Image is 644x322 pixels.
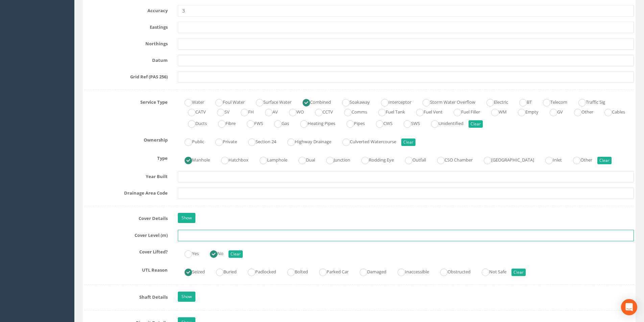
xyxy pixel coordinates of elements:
label: Shaft Details [79,292,173,300]
label: Dual [292,154,315,164]
a: Show [178,292,195,302]
label: Padlocked [241,266,276,276]
button: Clear [511,269,526,276]
label: Empty [511,106,539,116]
label: Other [566,154,592,164]
label: CATV [181,106,206,116]
label: Inlet [539,154,562,164]
label: Manhole [178,154,210,164]
label: CSO Chamber [430,154,473,164]
label: Drainage Area Code [79,188,173,196]
label: Cover Level (m) [79,230,173,239]
label: Fibre [211,118,236,128]
label: Public [178,136,204,146]
label: Foul Water [209,97,245,106]
label: Section 24 [241,136,276,146]
label: Not Safe [475,266,506,276]
label: SV [210,106,230,116]
label: Seized [178,266,205,276]
label: Other [567,106,593,116]
label: FH [234,106,254,116]
label: Eastings [79,22,173,30]
label: UTL Reason [79,265,173,273]
label: Heating Pipes [293,118,335,128]
button: Clear [229,250,243,258]
label: Telecom [536,97,567,106]
label: WM [484,106,507,116]
label: Service Type [79,97,173,105]
label: Storm Water Overflow [416,97,475,106]
label: Bolted [281,266,308,276]
label: Fuel Filler [447,106,480,116]
label: Traffic Sig [572,97,605,106]
label: CWS [369,118,392,128]
label: Rodding Eye [355,154,394,164]
a: Show [178,213,195,223]
label: Parked Car [312,266,349,276]
label: Lamphole [253,154,287,164]
label: Soakaway [335,97,370,106]
label: Culverted Watercourse [336,136,396,146]
label: Outfall [398,154,426,164]
label: Pipes [340,118,365,128]
label: BT [512,97,532,106]
button: Clear [401,139,415,146]
label: GV [543,106,563,116]
label: Inaccessible [391,266,429,276]
label: Water [178,97,204,106]
label: Buried [209,266,237,276]
label: Fuel Tank [372,106,405,116]
label: Combined [296,97,331,106]
label: Gas [267,118,289,128]
label: No [203,248,223,258]
label: Ownership [79,134,173,143]
button: Clear [597,157,612,164]
label: Obstructed [433,266,471,276]
label: Damaged [353,266,386,276]
label: Year Built [79,171,173,180]
label: Comms [337,106,367,116]
label: Yes [178,248,199,258]
label: Northings [79,38,173,47]
label: SWS [397,118,420,128]
label: WO [282,106,304,116]
label: Junction [319,154,350,164]
label: FWS [240,118,263,128]
label: Unidentified [424,118,463,128]
label: Grid Ref (PAS 256) [79,71,173,80]
label: [GEOGRAPHIC_DATA] [477,154,534,164]
label: CCTV [308,106,333,116]
label: AV [258,106,278,116]
label: Ducts [181,118,207,128]
label: Interceptor [374,97,411,106]
label: Cover Lifted? [79,246,173,255]
div: Open Intercom Messenger [621,299,637,315]
label: Cover Details [79,213,173,222]
label: Datum [79,55,173,64]
label: Type [79,153,173,162]
label: Accuracy [79,5,173,14]
label: Highway Drainage [281,136,331,146]
label: Private [209,136,237,146]
button: Clear [469,120,483,128]
label: Fuel Vent [409,106,443,116]
label: Surface Water [249,97,291,106]
label: Hatchbox [214,154,248,164]
label: Electric [480,97,508,106]
label: Cables [598,106,625,116]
